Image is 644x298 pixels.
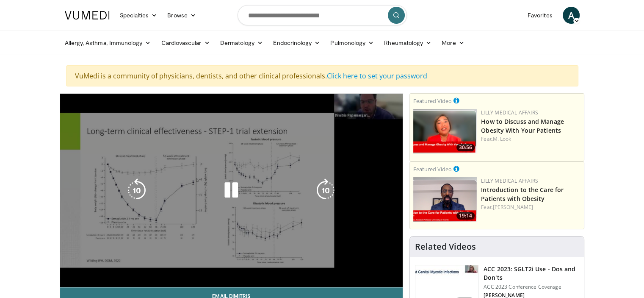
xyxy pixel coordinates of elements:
[563,7,580,24] a: A
[456,212,475,220] span: 19:14
[481,186,564,203] a: Introduction to the Care for Patients with Obesity
[115,7,163,24] a: Specialties
[413,109,477,153] a: 30:56
[162,7,201,24] a: Browse
[481,203,580,211] div: Feat.
[238,5,407,25] input: Search topics, interventions
[484,284,579,290] p: ACC 2023 Conference Coverage
[481,177,538,184] a: Lilly Medical Affairs
[60,34,156,51] a: Allergy, Asthma, Immunology
[215,34,268,51] a: Dermatology
[415,242,476,252] h4: Related Videos
[481,135,580,143] div: Feat.
[268,34,325,51] a: Endocrinology
[481,117,564,134] a: How to Discuss and Manage Obesity With Your Patients
[484,265,579,282] h3: ACC 2023: SGLT2i Use - Dos and Don'ts
[437,34,469,51] a: More
[493,203,533,211] a: [PERSON_NAME]
[65,11,110,19] img: VuMedi Logo
[66,65,578,86] div: VuMedi is a community of physicians, dentists, and other clinical professionals.
[493,135,511,142] a: M. Look
[379,34,437,51] a: Rheumatology
[413,177,477,222] a: 19:14
[327,71,427,81] a: Click here to set your password
[413,165,452,173] small: Featured Video
[481,109,538,116] a: Lilly Medical Affairs
[60,94,403,287] video-js: Video Player
[522,7,558,24] a: Favorites
[156,34,215,51] a: Cardiovascular
[413,97,452,105] small: Featured Video
[413,177,477,222] img: acc2e291-ced4-4dd5-b17b-d06994da28f3.png.150x105_q85_crop-smart_upscale.png
[413,109,477,153] img: c98a6a29-1ea0-4bd5-8cf5-4d1e188984a7.png.150x105_q85_crop-smart_upscale.png
[325,34,379,51] a: Pulmonology
[456,144,475,151] span: 30:56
